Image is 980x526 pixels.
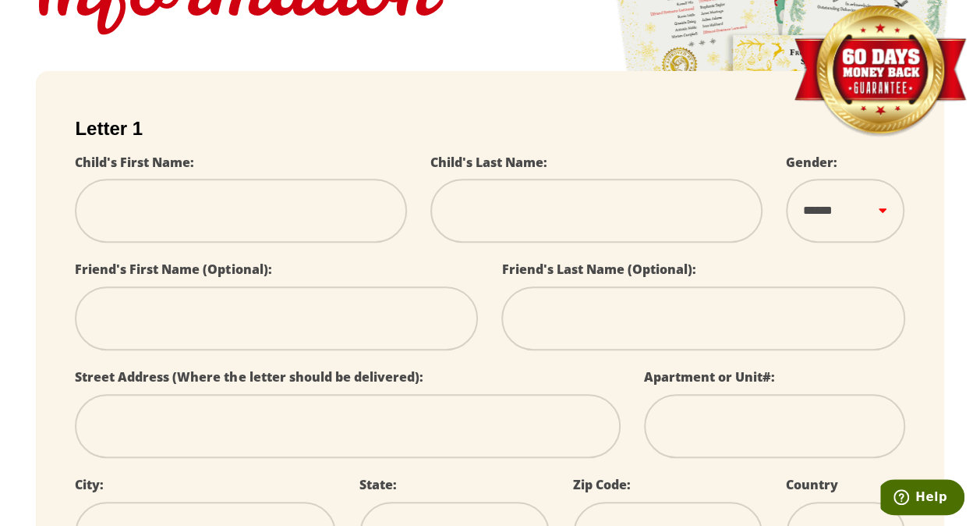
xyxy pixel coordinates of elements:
[359,476,397,493] label: State:
[501,261,695,278] label: Friend's Last Name (Optional):
[75,476,104,493] label: City:
[786,154,837,171] label: Gender:
[75,368,423,386] label: Street Address (Where the letter should be delivered):
[786,476,838,493] label: Country
[573,476,631,493] label: Zip Code:
[880,479,964,518] iframe: Opens a widget where you can find more information
[75,261,271,278] label: Friend's First Name (Optional):
[430,154,547,171] label: Child's Last Name:
[644,368,775,386] label: Apartment or Unit#:
[75,154,194,171] label: Child's First Name:
[792,5,968,138] img: Money Back Guarantee
[75,118,904,140] h2: Letter 1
